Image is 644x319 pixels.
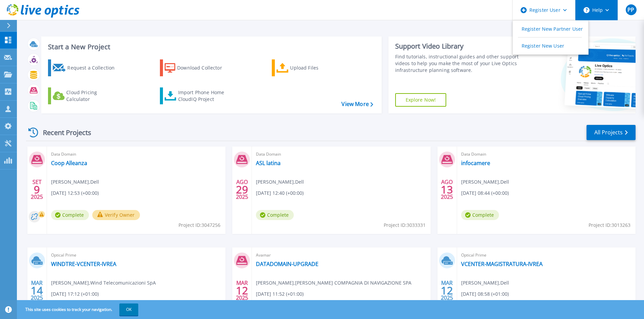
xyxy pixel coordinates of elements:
a: infocamere [461,160,490,166]
span: [DATE] 12:53 (+00:00) [51,189,99,197]
span: Optical Prime [51,251,221,259]
div: Download Collector [177,61,231,75]
span: [PERSON_NAME] , Wind Telecomunicazioni SpA [51,279,156,287]
span: PP [627,7,634,12]
span: [PERSON_NAME] , Dell [461,279,509,287]
a: Download Collector [160,59,235,76]
a: Explore Now! [395,93,447,107]
div: MAR 2025 [440,278,453,303]
button: Verify Owner [92,210,140,220]
span: [DATE] 11:52 (+01:00) [256,290,304,298]
div: Recent Projects [26,124,100,141]
div: Request a Collection [67,61,121,75]
span: Avamar [256,251,426,259]
span: Complete [256,210,294,220]
a: Register New User [513,37,588,54]
a: Coop Alleanza [51,160,87,166]
span: [PERSON_NAME] , [PERSON_NAME] COMPAGNIA DI NAVIGAZIONE SPA [256,279,411,287]
div: AGO 2025 [236,177,248,202]
span: Complete [51,210,89,220]
span: Project ID: 3033331 [384,221,426,229]
a: VCENTER-MAGISTRATURA-IVREA [461,261,543,267]
div: Upload Files [290,61,344,75]
span: Optical Prime [461,251,631,259]
span: [DATE] 08:44 (+00:00) [461,189,509,197]
span: [PERSON_NAME] , Dell [51,178,99,186]
span: Data Domain [461,151,631,158]
div: Cloud Pricing Calculator [66,89,120,103]
span: [PERSON_NAME] , Dell [461,178,509,186]
a: DATADOMAIN-UPGRADE [256,261,318,267]
div: Import Phone Home CloudIQ Project [178,89,231,103]
div: Find tutorials, instructional guides and other support videos to help you make the most of your L... [395,53,521,74]
a: Upload Files [272,59,347,76]
span: 14 [31,288,43,293]
span: 9 [34,187,40,192]
span: Project ID: 3013263 [589,221,630,229]
a: Register New Partner User [513,21,588,37]
a: Cloud Pricing Calculator [48,87,123,104]
span: Data Domain [51,151,221,158]
h3: Start a New Project [48,43,373,51]
span: [DATE] 17:12 (+01:00) [51,290,99,298]
div: MAR 2025 [30,278,43,303]
span: 12 [236,288,248,293]
span: This site uses cookies to track your navigation. [19,303,138,316]
a: All Projects [587,125,636,140]
div: AGO 2025 [440,177,453,202]
span: 29 [236,187,248,192]
span: [DATE] 12:40 (+00:00) [256,189,304,197]
span: Data Domain [256,151,426,158]
span: [PERSON_NAME] , Dell [256,178,304,186]
span: 12 [441,288,453,293]
span: Project ID: 3047256 [178,221,220,229]
a: Request a Collection [48,59,123,76]
button: OK [119,303,138,316]
span: Complete [461,210,499,220]
span: [DATE] 08:58 (+01:00) [461,290,509,298]
div: MAR 2025 [236,278,248,303]
a: WINDTRE-VCENTER-IVREA [51,261,116,267]
a: ASL latina [256,160,281,166]
span: 13 [441,187,453,192]
a: View More [341,101,373,107]
div: Support Video Library [395,42,521,51]
div: SET 2025 [30,177,43,202]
